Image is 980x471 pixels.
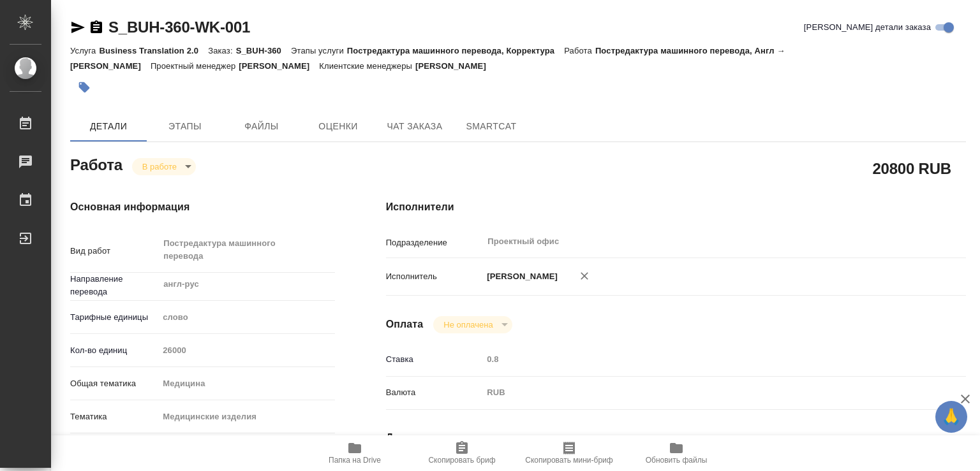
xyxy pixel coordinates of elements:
h4: Исполнители [386,199,966,215]
button: В работе [138,161,181,172]
button: Скопировать бриф [408,435,516,471]
span: Скопировать бриф [428,456,495,465]
p: Ставка [386,353,483,366]
p: Тематика [70,410,158,423]
input: Пустое поле [158,341,334,359]
button: Скопировать ссылку [89,20,104,35]
h2: Работа [70,152,122,175]
p: Заказ: [208,46,235,55]
input: Пустое поле [482,350,917,368]
p: S_BUH-360 [236,46,291,55]
h4: Оплата [386,317,424,332]
p: Клиентские менеджеры [319,61,415,71]
button: Удалить исполнителя [570,262,598,290]
span: Этапы [154,119,216,134]
button: Папка на Drive [301,435,408,471]
span: SmartCat [461,119,522,134]
p: [PERSON_NAME] [239,61,319,71]
p: Услуга [70,46,99,55]
a: S_BUH-360-WK-001 [108,18,250,36]
button: Обновить файлы [623,435,730,471]
p: Постредактура машинного перевода, Корректура [347,46,564,55]
p: Работа [564,46,595,55]
p: Валюта [386,386,483,399]
h4: Основная информация [70,199,335,215]
p: Этапы услуги [291,46,347,55]
div: В работе [132,158,196,175]
p: Тарифные единицы [70,311,158,324]
span: [PERSON_NAME] детали заказа [804,21,931,34]
span: Файлы [231,119,292,134]
button: Скопировать ссылку для ЯМессенджера [70,20,85,35]
button: Добавить тэг [70,73,98,101]
p: Направление перевода [70,273,158,298]
p: Проектный менеджер [151,61,239,71]
p: [PERSON_NAME] [415,61,496,71]
div: слово [158,307,334,328]
div: RUB [482,382,917,403]
div: Медицина [158,373,334,395]
p: Business Translation 2.0 [99,46,208,55]
h4: Дополнительно [386,430,966,446]
p: Вид работ [70,245,158,257]
p: Кол-во единиц [70,344,158,357]
button: Не оплачена [440,319,496,330]
span: Оценки [308,119,369,134]
p: Подразделение [386,236,483,249]
div: В работе [433,316,512,333]
span: Скопировать мини-бриф [525,456,612,465]
p: Исполнитель [386,270,483,283]
p: [PERSON_NAME] [482,270,558,283]
p: Общая тематика [70,377,158,390]
span: Папка на Drive [329,456,381,465]
button: Скопировать мини-бриф [516,435,623,471]
span: Обновить файлы [646,456,708,465]
span: Детали [78,119,139,134]
button: 🙏 [935,401,967,433]
div: Медицинские изделия [158,406,334,428]
h2: 20800 RUB [872,157,951,179]
span: Чат заказа [384,119,445,134]
span: 🙏 [940,403,962,430]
